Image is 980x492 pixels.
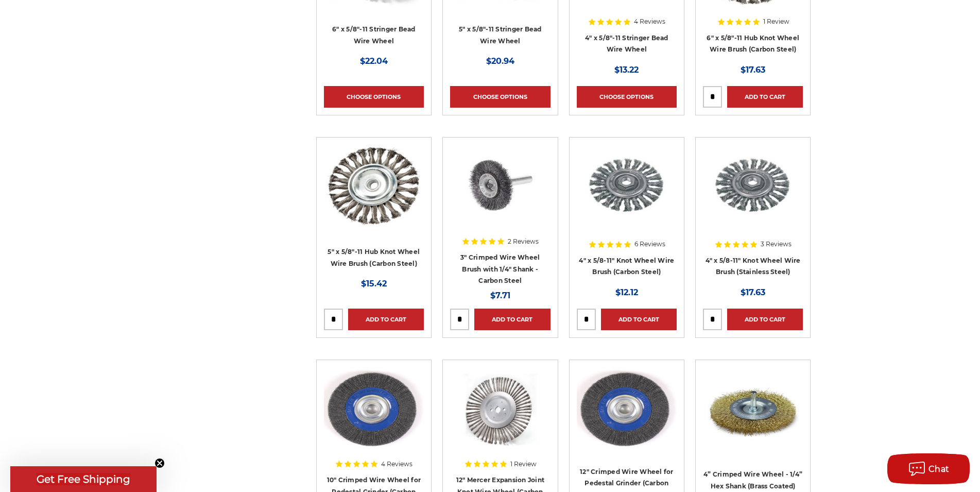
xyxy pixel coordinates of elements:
[486,56,514,66] span: $20.94
[37,473,130,485] span: Get Free Shipping
[741,287,765,297] span: $17.63
[741,65,765,75] span: $17.63
[887,453,970,484] button: Chat
[577,145,677,277] a: 4" x 1/2" x 5/8"-11 Hub Knot Wheel Wire Brush
[929,464,950,474] span: Chat
[727,86,803,108] a: Add to Cart
[361,279,387,289] span: $15.42
[360,56,388,66] span: $22.04
[703,145,803,277] a: 4" x 5/8"-11 Stainless Steel Knot Wheel Wire Brush
[490,291,510,300] span: $7.71
[703,367,803,450] img: 4 inch brass coated crimped wire wheel
[348,309,424,330] a: Add to Cart
[614,65,639,75] span: $13.22
[450,145,550,277] a: 3" Crimped Carbon Steel Wire Wheel Brush with 1/4" Shank
[615,287,638,297] span: $12.12
[727,309,803,330] a: Add to Cart
[450,145,550,227] img: 3" Crimped Carbon Steel Wire Wheel Brush with 1/4" Shank
[324,86,424,108] a: Choose Options
[324,367,424,450] img: 10" Crimped Wire Wheel for Pedestal Grinder
[324,145,424,277] a: 5" x 5/8"-11 Hub Knot Wheel Wire Brush (Carbon Steel)
[324,145,424,227] img: 5" x 5/8"-11 Hub Knot Wheel Wire Brush (Carbon Steel)
[703,145,803,227] img: 4" x 5/8"-11 Stainless Steel Knot Wheel Wire Brush
[450,374,550,449] img: 12" Expansion Joint Wire Wheel
[601,309,677,330] a: Add to Cart
[577,86,677,108] a: Choose Options
[577,367,677,450] img: 12" Crimped Wire Wheel for Pedestal Grinder
[10,466,157,492] div: Get Free ShippingClose teaser
[450,86,550,108] a: Choose Options
[577,145,677,227] img: 4" x 1/2" x 5/8"-11 Hub Knot Wheel Wire Brush
[154,458,165,468] button: Close teaser
[474,309,550,330] a: Add to Cart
